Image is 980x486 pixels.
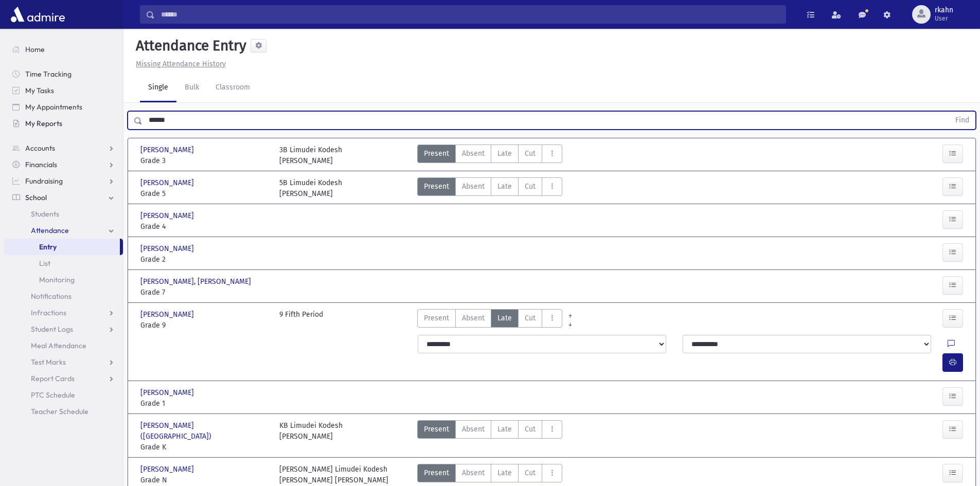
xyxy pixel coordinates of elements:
[497,467,512,478] span: Late
[140,177,196,188] span: [PERSON_NAME]
[25,45,45,54] span: Home
[4,304,123,321] a: Infractions
[4,41,123,58] a: Home
[4,82,123,99] a: My Tasks
[31,390,75,400] span: PTC Schedule
[4,387,123,403] a: PTC Schedule
[31,308,66,317] span: Infractions
[4,222,123,239] a: Attendance
[497,148,512,159] span: Late
[4,288,123,304] a: Notifications
[525,148,536,159] span: Cut
[132,60,226,68] a: Missing Attendance History
[136,60,226,68] u: Missing Attendance History
[4,140,123,156] a: Accounts
[25,176,63,186] span: Fundraising
[4,337,123,354] a: Meal Attendance
[155,5,786,24] input: Search
[140,276,253,287] span: [PERSON_NAME], [PERSON_NAME]
[31,407,88,416] span: Teacher Schedule
[140,74,176,102] a: Single
[497,313,512,323] span: Late
[949,112,975,129] button: Find
[279,177,342,199] div: 5B Limudei Kodesh [PERSON_NAME]
[140,254,269,265] span: Grade 2
[25,193,47,202] span: School
[39,259,50,268] span: List
[140,387,196,398] span: [PERSON_NAME]
[140,145,196,155] span: [PERSON_NAME]
[417,309,562,331] div: AttTypes
[525,313,536,323] span: Cut
[140,155,269,166] span: Grade 3
[4,189,123,206] a: School
[462,181,485,192] span: Absent
[25,69,72,79] span: Time Tracking
[4,321,123,337] a: Student Logs
[935,14,953,23] span: User
[140,420,269,442] span: [PERSON_NAME] ([GEOGRAPHIC_DATA])
[140,210,196,221] span: [PERSON_NAME]
[4,239,120,255] a: Entry
[4,403,123,420] a: Teacher Schedule
[4,255,123,272] a: List
[31,226,69,235] span: Attendance
[25,160,57,169] span: Financials
[417,464,562,485] div: AttTypes
[25,102,82,112] span: My Appointments
[207,74,258,102] a: Classroom
[4,66,123,82] a: Time Tracking
[25,86,54,95] span: My Tasks
[417,145,562,166] div: AttTypes
[4,115,123,132] a: My Reports
[424,467,449,478] span: Present
[279,145,342,166] div: 3B Limudei Kodesh [PERSON_NAME]
[31,325,73,334] span: Student Logs
[140,243,196,254] span: [PERSON_NAME]
[525,424,536,435] span: Cut
[525,181,536,192] span: Cut
[140,221,269,232] span: Grade 4
[424,181,449,192] span: Present
[279,420,343,453] div: KB Limudei Kodesh [PERSON_NAME]
[279,309,323,331] div: 9 Fifth Period
[31,292,72,301] span: Notifications
[140,188,269,199] span: Grade 5
[25,119,62,128] span: My Reports
[31,209,59,219] span: Students
[31,357,66,367] span: Test Marks
[4,173,123,189] a: Fundraising
[497,181,512,192] span: Late
[279,464,388,485] div: [PERSON_NAME] Limudei Kodesh [PERSON_NAME] [PERSON_NAME]
[25,143,55,153] span: Accounts
[462,313,485,323] span: Absent
[176,74,207,102] a: Bulk
[140,398,269,409] span: Grade 1
[132,37,246,55] h5: Attendance Entry
[39,275,75,284] span: Monitoring
[8,4,67,25] img: AdmirePro
[140,287,269,298] span: Grade 7
[140,320,269,331] span: Grade 9
[424,313,449,323] span: Present
[140,442,269,453] span: Grade K
[462,148,485,159] span: Absent
[497,424,512,435] span: Late
[417,177,562,199] div: AttTypes
[140,475,269,485] span: Grade N
[462,467,485,478] span: Absent
[417,420,562,453] div: AttTypes
[140,464,196,475] span: [PERSON_NAME]
[4,272,123,288] a: Monitoring
[424,424,449,435] span: Present
[4,156,123,173] a: Financials
[140,309,196,320] span: [PERSON_NAME]
[31,341,86,350] span: Meal Attendance
[4,354,123,370] a: Test Marks
[424,148,449,159] span: Present
[31,374,75,383] span: Report Cards
[39,242,57,251] span: Entry
[4,370,123,387] a: Report Cards
[4,99,123,115] a: My Appointments
[935,6,953,14] span: rkahn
